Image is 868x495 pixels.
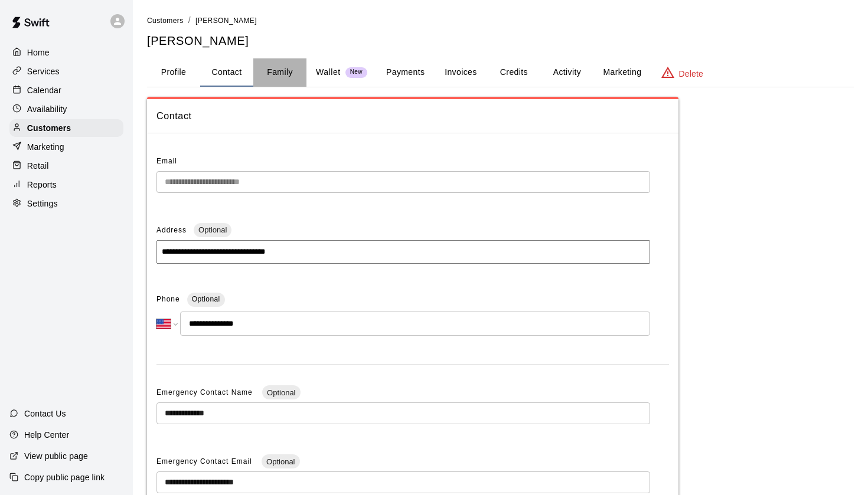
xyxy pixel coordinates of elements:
[9,44,123,61] a: Home
[9,81,123,99] a: Calendar
[27,47,50,58] p: Home
[262,388,300,397] span: Optional
[156,157,177,165] span: Email
[147,17,184,25] span: Customers
[194,225,231,234] span: Optional
[156,171,650,193] div: The email of an existing customer can only be changed by the customer themselves at https://book....
[195,17,257,25] span: [PERSON_NAME]
[679,68,703,80] p: Delete
[9,100,123,118] a: Availability
[156,388,255,396] span: Emergency Contact Name
[262,457,299,466] span: Optional
[377,58,434,87] button: Payments
[27,103,67,115] p: Availability
[9,195,123,212] a: Settings
[316,66,341,78] p: Wallet
[9,176,123,194] a: Reports
[27,65,60,77] p: Services
[27,122,71,134] p: Customers
[9,138,123,156] a: Marketing
[147,15,184,25] a: Customers
[540,58,593,87] button: Activity
[200,58,253,87] button: Contact
[156,109,669,124] span: Contact
[24,471,105,483] p: Copy public page link
[434,58,487,87] button: Invoices
[253,58,306,87] button: Family
[27,198,58,209] p: Settings
[24,429,69,441] p: Help Center
[188,14,191,27] li: /
[147,33,854,49] h5: [PERSON_NAME]
[345,68,367,76] span: New
[27,141,64,153] p: Marketing
[24,408,66,419] p: Contact Us
[9,157,123,175] a: Retail
[9,63,123,80] a: Services
[24,450,88,462] p: View public page
[147,58,854,87] div: basic tabs example
[156,457,254,466] span: Emergency Contact Email
[593,58,651,87] button: Marketing
[156,226,187,234] span: Address
[27,179,57,191] p: Reports
[147,14,854,27] nav: breadcrumb
[27,160,49,172] p: Retail
[487,58,540,87] button: Credits
[27,84,61,96] p: Calendar
[147,58,200,87] button: Profile
[9,119,123,137] a: Customers
[192,295,220,303] span: Optional
[156,290,180,309] span: Phone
